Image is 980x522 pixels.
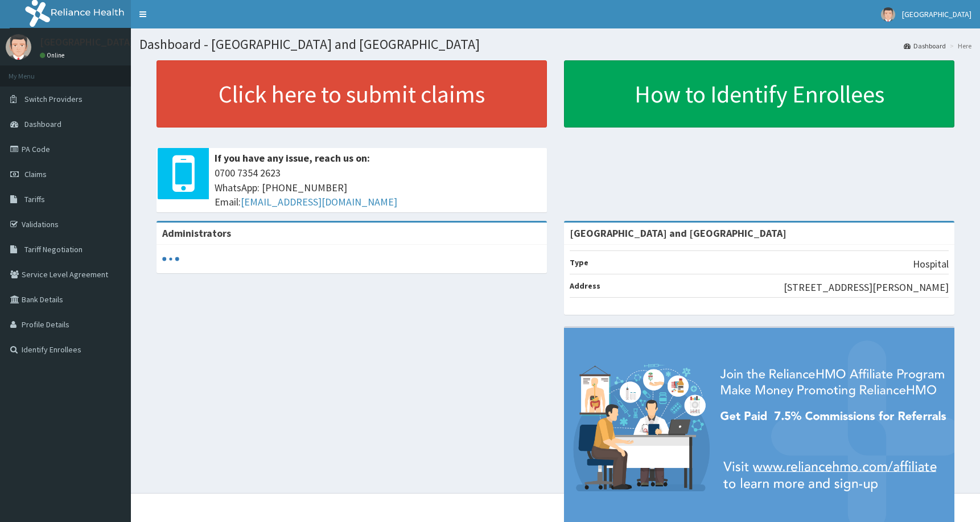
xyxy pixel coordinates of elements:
span: Tariffs [24,194,45,204]
span: 0700 7354 2623 WhatsApp: [PHONE_NUMBER] Email: [215,166,541,209]
b: Type [570,257,588,268]
a: Dashboard [904,41,946,51]
b: Address [570,281,600,291]
a: How to Identify Enrollees [564,60,954,128]
b: Administrators [162,227,231,240]
b: If you have any issue, reach us on: [215,151,370,165]
img: User Image [881,7,895,22]
p: [STREET_ADDRESS][PERSON_NAME] [784,280,949,295]
span: Switch Providers [24,94,83,104]
li: Here [947,41,971,51]
h1: Dashboard - [GEOGRAPHIC_DATA] and [GEOGRAPHIC_DATA] [139,37,971,52]
span: [GEOGRAPHIC_DATA] [902,9,971,19]
a: Online [40,51,67,59]
p: [GEOGRAPHIC_DATA] [40,37,134,47]
svg: audio-loading [162,250,179,268]
strong: [GEOGRAPHIC_DATA] and [GEOGRAPHIC_DATA] [570,227,787,240]
span: Claims [24,169,47,179]
a: Click here to submit claims [157,60,547,128]
img: User Image [6,34,31,60]
p: Hospital [913,257,949,272]
span: Dashboard [24,119,61,129]
a: [EMAIL_ADDRESS][DOMAIN_NAME] [241,195,397,208]
span: Tariff Negotiation [24,244,83,254]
